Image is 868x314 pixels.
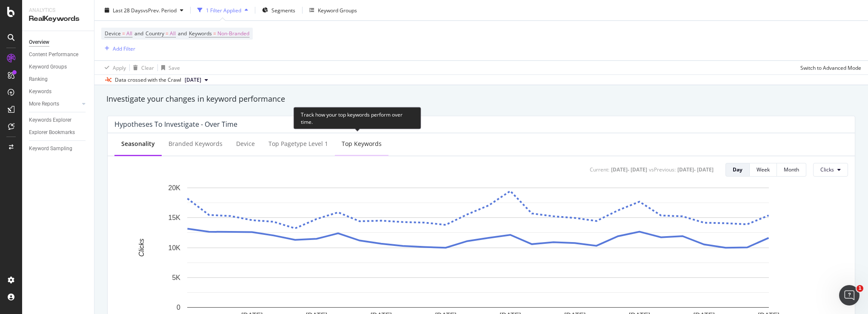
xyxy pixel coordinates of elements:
span: Keywords [189,30,212,37]
span: = [213,30,216,37]
a: Content Performance [29,50,88,59]
div: Hypotheses to Investigate - Over Time [114,120,237,128]
span: Clicks [820,166,834,173]
div: Track how your top keywords perform over time. [294,107,421,129]
iframe: Intercom live chat [839,285,859,305]
button: Last 28 DaysvsPrev. Period [101,3,187,17]
a: More Reports [29,100,80,108]
div: Switch to Advanced Mode [800,64,861,71]
text: 5K [172,274,180,281]
div: Ranking [29,75,48,84]
span: 1 [857,285,863,292]
div: Current: [590,166,609,173]
button: Clear [130,61,154,74]
a: Ranking [29,75,88,84]
button: Switch to Advanced Mode [797,61,861,74]
div: Day [733,166,742,173]
a: Explorer Bookmarks [29,128,88,137]
div: Week [757,166,770,173]
text: 20K [168,184,181,191]
span: and [178,30,187,37]
button: Keyword Groups [306,3,360,17]
div: Clear [141,64,154,71]
div: Apply [113,64,126,71]
div: Keyword Groups [318,6,357,14]
div: Explorer Bookmarks [29,128,75,137]
span: Country [146,30,164,37]
span: All [170,28,176,40]
div: [DATE] - [DATE] [611,166,647,173]
div: More Reports [29,100,59,108]
div: Content Performance [29,50,78,59]
span: = [122,30,125,37]
a: Keywords [29,87,88,96]
text: 0 [177,304,180,311]
text: 10K [168,244,181,251]
a: Keywords Explorer [29,116,88,125]
div: Seasonality [121,140,155,148]
span: vs Prev. Period [143,6,177,14]
div: Keywords [29,87,51,96]
div: 1 Filter Applied [206,6,241,14]
span: and [134,30,143,37]
div: RealKeywords [29,14,87,24]
a: Keyword Groups [29,63,88,71]
a: Overview [29,38,88,47]
div: Investigate your changes in keyword performance [106,94,856,105]
span: All [126,28,132,40]
div: Data crossed with the Crawl [115,76,181,84]
span: = [166,30,168,37]
button: Segments [259,3,299,17]
a: Keyword Sampling [29,144,88,153]
button: Save [158,61,180,74]
div: [DATE] - [DATE] [677,166,714,173]
span: Last 28 Days [113,6,143,14]
button: [DATE] [181,75,211,85]
text: Clicks [138,238,145,257]
span: 2025 Sep. 8th [185,76,201,84]
span: Segments [271,6,295,14]
div: Keywords Explorer [29,116,71,125]
button: Day [725,163,750,177]
button: 1 Filter Applied [194,3,251,17]
div: Keyword Sampling [29,144,72,153]
div: Save [168,64,180,71]
div: Month [784,166,799,173]
button: Week [750,163,777,177]
div: Top pagetype Level 1 [268,140,328,148]
button: Add Filter [101,43,135,54]
button: Apply [101,61,126,74]
div: Overview [29,38,49,47]
div: Keyword Groups [29,63,67,71]
div: vs Previous : [649,166,676,173]
span: Non-Branded [217,28,249,40]
text: 15K [168,214,181,221]
button: Clicks [813,163,848,177]
div: Add Filter [113,45,135,52]
div: Top Keywords [342,140,382,148]
div: Device [236,140,255,148]
span: Device [105,30,121,37]
div: Analytics [29,7,87,14]
div: Branded Keywords [168,140,223,148]
button: Month [777,163,806,177]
